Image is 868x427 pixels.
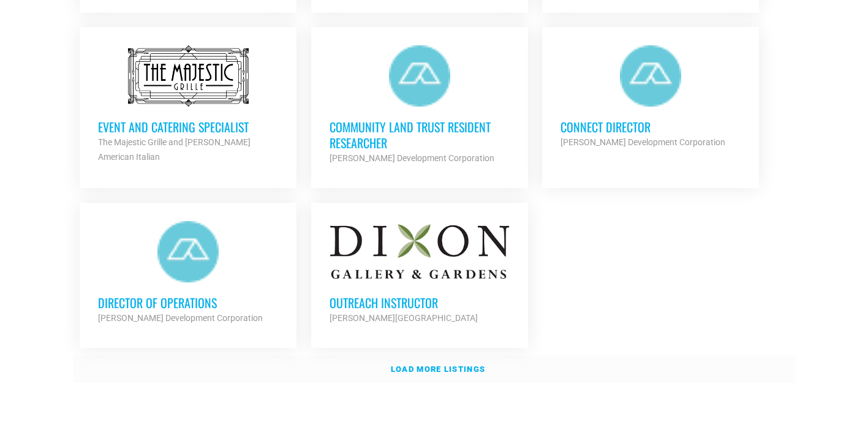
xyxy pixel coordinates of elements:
[98,313,263,323] strong: [PERSON_NAME] Development Corporation
[391,365,485,374] strong: Load more listings
[330,295,510,311] h3: Outreach Instructor
[311,27,528,184] a: Community Land Trust Resident Researcher [PERSON_NAME] Development Corporation
[98,137,251,162] strong: The Majestic Grille and [PERSON_NAME] American Italian
[73,355,796,384] a: Load more listings
[560,119,741,135] h3: Connect Director
[560,137,725,147] strong: [PERSON_NAME] Development Corporation
[330,153,494,163] strong: [PERSON_NAME] Development Corporation
[98,295,278,311] h3: Director of Operations
[80,203,296,344] a: Director of Operations [PERSON_NAME] Development Corporation
[80,27,296,183] a: Event and Catering Specialist The Majestic Grille and [PERSON_NAME] American Italian
[330,313,478,323] strong: [PERSON_NAME][GEOGRAPHIC_DATA]
[542,27,759,168] a: Connect Director [PERSON_NAME] Development Corporation
[98,119,278,135] h3: Event and Catering Specialist
[311,203,528,344] a: Outreach Instructor [PERSON_NAME][GEOGRAPHIC_DATA]
[330,119,510,151] h3: Community Land Trust Resident Researcher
